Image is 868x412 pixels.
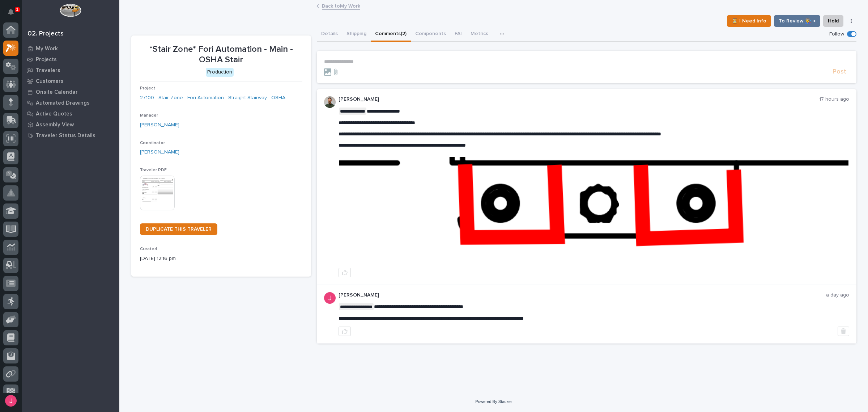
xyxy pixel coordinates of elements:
[36,46,58,52] p: My Work
[36,133,95,139] p: Traveler Status Details
[828,17,839,25] span: Hold
[140,94,285,102] a: 27100 - Stair Zone - Fori Automation - Straight Stairway - OSHA
[140,141,165,145] span: Coordinator
[324,292,336,304] img: ACg8ocI-SXp0KwvcdjE4ZoRMyLsZRSgZqnEZt9q_hAaElEsh-D-asw=s96-c
[22,43,119,54] a: My Work
[22,130,119,141] a: Traveler Status Details
[36,122,74,128] p: Assembly View
[27,30,64,38] div: 02. Projects
[36,111,72,117] p: Active Quotes
[206,68,234,77] div: Production
[140,223,217,235] a: DUPLICATE THIS TRAVELER
[22,108,119,119] a: Active Quotes
[22,65,119,76] a: Travelers
[819,96,849,102] p: 17 hours ago
[140,148,179,156] a: [PERSON_NAME]
[36,100,90,106] p: Automated Drawings
[36,89,78,96] p: Onsite Calendar
[140,44,302,65] p: *Stair Zone* Fori Automation - Main - OSHA Stair
[322,1,360,10] a: Back toMy Work
[324,96,336,108] img: AATXAJw4slNr5ea0WduZQVIpKGhdapBAGQ9xVsOeEvl5=s96-c
[829,31,844,37] p: Follow
[779,17,816,25] span: To Review 👨‍🏭 →
[146,227,212,232] span: DUPLICATE THIS TRAVELER
[22,54,119,65] a: Projects
[16,7,18,12] p: 1
[774,15,820,27] button: To Review 👨‍🏭 →
[3,393,18,408] button: users-avatar
[838,327,849,336] button: Delete post
[823,15,843,27] button: Hold
[22,76,119,87] a: Customers
[36,78,64,85] p: Customers
[475,399,512,404] a: Powered By Stacker
[140,121,179,129] a: [PERSON_NAME]
[140,86,155,91] span: Project
[22,119,119,130] a: Assembly View
[466,27,493,42] button: Metrics
[727,15,771,27] button: ⏳ I Need Info
[36,56,57,63] p: Projects
[826,292,849,298] p: a day ago
[3,4,18,20] button: Notifications
[317,27,342,42] button: Details
[342,27,371,42] button: Shipping
[140,113,158,118] span: Manager
[22,97,119,108] a: Automated Drawings
[450,27,466,42] button: FAI
[371,27,411,42] button: Comments (2)
[411,27,450,42] button: Components
[140,255,302,262] p: [DATE] 12:16 pm
[36,67,60,74] p: Travelers
[140,168,167,172] span: Traveler PDF
[339,327,351,336] button: like this post
[830,68,849,76] button: Post
[339,268,351,277] button: like this post
[60,4,81,17] img: Workspace Logo
[833,68,846,76] span: Post
[22,87,119,97] a: Onsite Calendar
[9,9,18,20] div: Notifications1
[339,292,826,298] p: [PERSON_NAME]
[140,247,157,251] span: Created
[732,17,766,25] span: ⏳ I Need Info
[339,96,819,102] p: [PERSON_NAME]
